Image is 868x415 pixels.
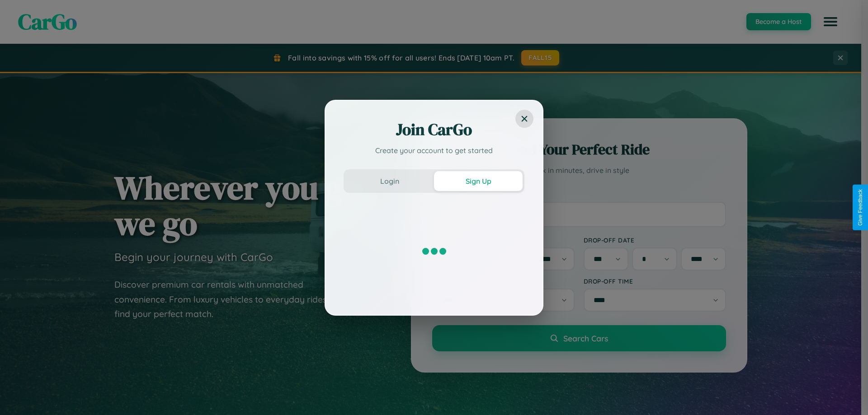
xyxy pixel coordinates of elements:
button: Login [345,171,434,191]
div: Give Feedback [857,189,863,226]
p: Create your account to get started [344,145,524,156]
h2: Join CarGo [344,119,524,140]
iframe: Intercom live chat [9,384,31,406]
button: Sign Up [434,171,523,191]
